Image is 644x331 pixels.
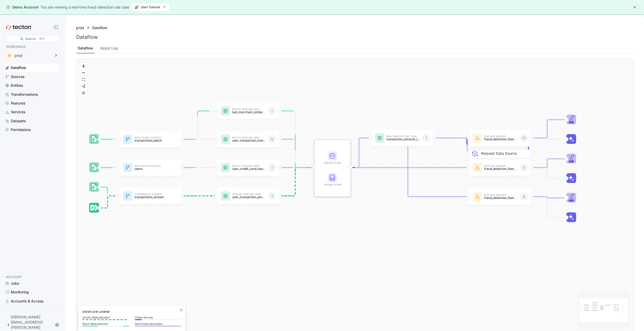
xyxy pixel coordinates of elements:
div: Transformations [11,92,38,97]
g: Edge from REQ_featureService:fraud_detection_feature_service:v2 to featureService:fraud_detection... [467,138,467,154]
p: Online Serving [135,316,181,319]
div: 6 [268,135,276,143]
a: Services [4,108,59,116]
g: Edge from STORE to featureService:fraud_detection_feature_service:v2 [348,138,467,168]
a: Permissions [4,126,59,134]
p: Batch Data Source [134,137,168,139]
p: user_credit_card_issuer [232,167,266,170]
a: Jobs [4,280,59,287]
h6: Dataflow Legend [83,310,181,314]
button: Start Tutorial [131,3,169,11]
p: user_transaction_amount_totals [232,195,266,199]
div: Permissions [11,127,31,133]
a: Realtime Feature Viewtransaction_amount_is_higher_than_average1 [371,130,434,146]
p: transactions_stream [134,195,168,199]
g: Edge from dataSource:transactions_stream_stream_source to dataSource:transactions_stream [97,196,118,208]
div: Entities [11,83,23,88]
div: P [7,322,10,328]
div: Dataflow [78,45,93,51]
div: 1 [268,163,276,172]
g: Edge from featureView:user_transaction_amount_totals to STORE [277,168,313,196]
button: fit view [80,76,87,83]
button: zoom out [80,69,87,76]
div: Apply Log [100,45,118,51]
p: transaction_amount_is_higher_than_average [386,137,420,141]
p: last_merchant_embedding [232,110,266,114]
a: Accounts & Access [4,297,59,305]
p: Stream Data Source [134,193,168,196]
p: fraud_detection_feature_service [484,196,518,199]
a: StreamData Sourcetransactions_stream [119,188,182,204]
p: Batch Feature View [232,137,266,139]
p: Stream Materialization [83,316,129,319]
a: Feature Servicefraud_detection_feature_service6 [469,188,531,205]
div: Batch Feature Viewuser_credit_card_issuer1 [217,159,279,176]
button: zoom in [80,63,87,69]
div: prod [14,54,51,57]
a: Datasets [4,117,59,125]
div: Services [11,109,25,115]
div: ⌘K [39,36,45,41]
div: Accounts & Access [11,298,43,304]
p: WORKSPACE [6,44,57,49]
g: Edge from featureView:user_transaction_metrics to STORE [277,139,313,168]
div: Request Data Source [475,133,539,142]
a: Stream Feature Viewuser_transaction_amount_totals3 [217,188,279,204]
a: BatchData Sourcetransactions_batch [119,131,182,147]
g: Edge from featureService:fraud_detection_feature_service:v2 to Inference_featureService:fraud_det... [529,138,565,139]
p: Batch Feature View [232,108,266,111]
a: Feature Servicefraud_detection_feature_service:v212 [469,130,531,146]
p: ACCOUNT [6,274,57,280]
g: Edge from featureService:fraud_detection_feature_service:v2 to Trainer_featureService:fraud_detec... [529,120,565,138]
h3: Dataflow [76,34,98,40]
g: Edge from dataSource:transactions_stream_batch_source to dataSource:transactions_stream [97,187,118,196]
g: Edge from featureService:fraud_detection_feature_service to Inference_featureService:fraud_detect... [529,197,565,217]
a: Sources [4,73,59,81]
a: Dataflow [92,25,110,31]
div: Sources [11,74,24,80]
a: BatchData Sourceusers [119,159,182,176]
g: Edge from STORE to featureView:transaction_amount_is_higher_than_average [348,138,370,168]
p: Batch Materialization [83,322,129,325]
a: Batch Feature Viewlast_merchant_embedding1 [217,103,279,119]
p: Batch Feature View [232,165,266,167]
p: Batch Data Source [134,165,168,167]
a: Batch Feature Viewuser_transaction_metrics6 [217,131,279,147]
div: Dataflow [11,65,26,71]
g: Edge from featureView:last_merchant_embedding to STORE [277,111,313,168]
div: Request Data Source [481,151,527,191]
g: Edge from dataSource:transactions_batch to featureView:last_merchant_embedding [180,111,215,139]
a: Entities [4,82,59,89]
div: Jobs [11,281,19,286]
div: React Flow controls [80,63,87,96]
p: Feature Service [484,194,518,196]
g: Edge from featureService:fraud_detection_feature_service to Trainer_featureService:fraud_detectio... [529,197,565,198]
p: transactions_batch [134,139,168,142]
div: Offline Store [322,173,343,187]
div: 6 [520,193,528,201]
div: Features [11,100,25,106]
a: Feature Servicefraud_detection_feature_service_streaming3 [469,159,531,176]
a: Features [4,99,59,107]
p: Realtime Feature View [386,135,420,138]
span: Start Tutorial [135,3,166,11]
div: You are viewing a real-time fraud detection use case [41,4,129,10]
p: user_transaction_metrics [232,139,266,142]
a: prod [76,25,84,31]
p: Stream Feature View [232,193,266,196]
div: Online Store [322,161,343,165]
a: Dataflow [4,64,59,72]
div: 1 [268,107,276,115]
div: 3 [268,192,276,200]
